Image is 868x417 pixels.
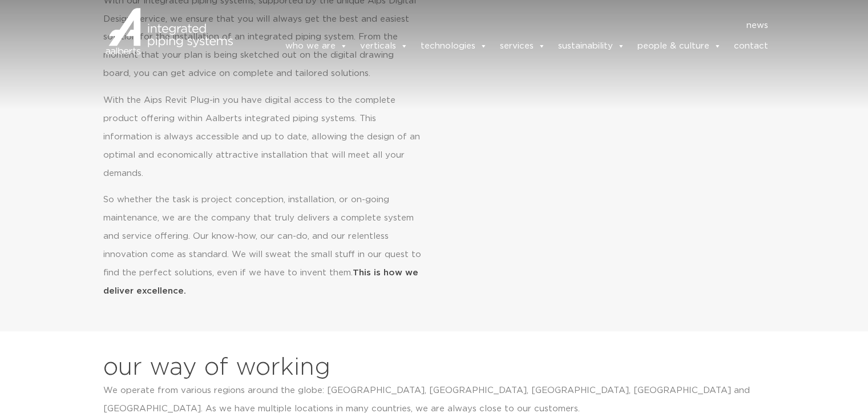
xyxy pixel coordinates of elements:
a: services [499,35,545,58]
a: news [746,17,768,35]
nav: Menu [250,17,768,35]
a: contact [733,35,768,58]
a: people & culture [637,35,721,58]
a: who we are [285,35,347,58]
h2: our way of working [103,354,330,382]
p: With the Aips Revit Plug-in you have digital access to the complete product offering within Aalbe... [103,91,421,183]
a: sustainability [558,35,624,58]
p: So whether the task is project conception, installation, or on-going maintenance, we are the comp... [103,191,421,300]
a: verticals [360,35,407,58]
a: technologies [420,35,487,58]
strong: This is how we deliver excellence. [103,268,418,295]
